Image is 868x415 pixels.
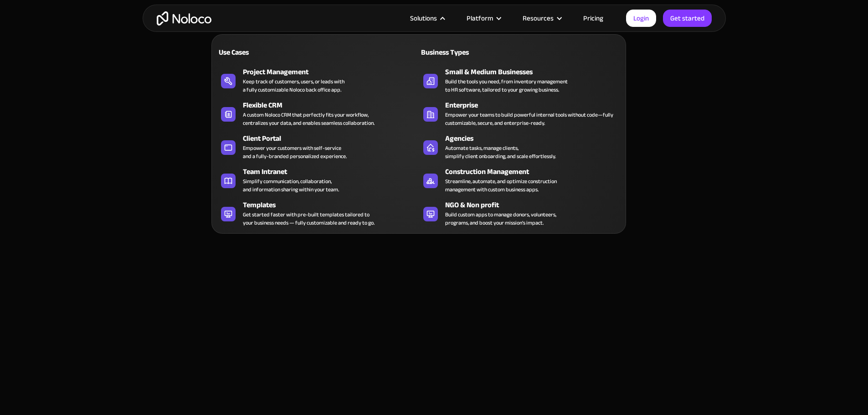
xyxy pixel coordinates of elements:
div: Automate tasks, manage clients, simplify client onboarding, and scale effortlessly. [445,144,556,160]
a: NGO & Non profitBuild custom apps to manage donors, volunteers,programs, and boost your mission’s... [419,198,621,229]
a: Team IntranetSimplify communication, collaboration,and information sharing within your team. [216,164,419,195]
a: EnterpriseEmpower your teams to build powerful internal tools without code—fully customizable, se... [419,98,621,129]
div: Agencies [445,133,625,144]
div: Use Cases [216,47,314,58]
a: home [157,11,211,26]
a: Construction ManagementStreamline, automate, and optimize constructionmanagement with custom busi... [419,164,621,195]
div: Simplify communication, collaboration, and information sharing within your team. [243,177,339,194]
div: Solutions [410,12,437,24]
div: Team Intranet [243,166,423,177]
a: TemplatesGet started faster with pre-built templates tailored toyour business needs — fully custo... [216,198,419,229]
div: Resources [511,12,572,24]
div: Platform [467,12,493,24]
div: Build the tools you need, from inventory management to HR software, tailored to your growing busi... [445,77,568,94]
a: Pricing [572,12,615,24]
div: Resources [523,12,554,24]
div: A custom Noloco CRM that perfectly fits your workflow, centralizes your data, and enables seamles... [243,111,375,127]
div: Streamline, automate, and optimize construction management with custom business apps. [445,177,557,194]
div: Solutions [399,12,455,24]
a: Client PortalEmpower your customers with self-serviceand a fully-branded personalized experience. [216,131,419,162]
div: Build custom apps to manage donors, volunteers, programs, and boost your mission’s impact. [445,210,556,227]
a: Use Cases [216,41,419,62]
div: Client Portal [243,133,423,144]
div: Empower your teams to build powerful internal tools without code—fully customizable, secure, and ... [445,111,616,127]
div: Get started faster with pre-built templates tailored to your business needs — fully customizable ... [243,210,375,227]
a: Get started [663,10,712,27]
a: Flexible CRMA custom Noloco CRM that perfectly fits your workflow,centralizes your data, and enab... [216,98,419,129]
div: Platform [455,12,511,24]
div: Business Types [419,47,516,58]
div: Project Management [243,67,423,77]
a: AgenciesAutomate tasks, manage clients,simplify client onboarding, and scale effortlessly. [419,131,621,162]
div: Flexible CRM [243,100,423,111]
a: Project ManagementKeep track of customers, users, or leads witha fully customizable Noloco back o... [216,65,419,96]
a: Login [626,10,656,27]
div: Construction Management [445,166,625,177]
div: Empower your customers with self-service and a fully-branded personalized experience. [243,144,347,160]
a: Small & Medium BusinessesBuild the tools you need, from inventory managementto HR software, tailo... [419,65,621,96]
div: Enterprise [445,100,625,111]
div: Keep track of customers, users, or leads with a fully customizable Noloco back office app. [243,77,344,94]
nav: Solutions [211,21,626,234]
a: Business Types [419,41,621,62]
div: Templates [243,200,423,210]
div: Small & Medium Businesses [445,67,625,77]
div: NGO & Non profit [445,200,625,210]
